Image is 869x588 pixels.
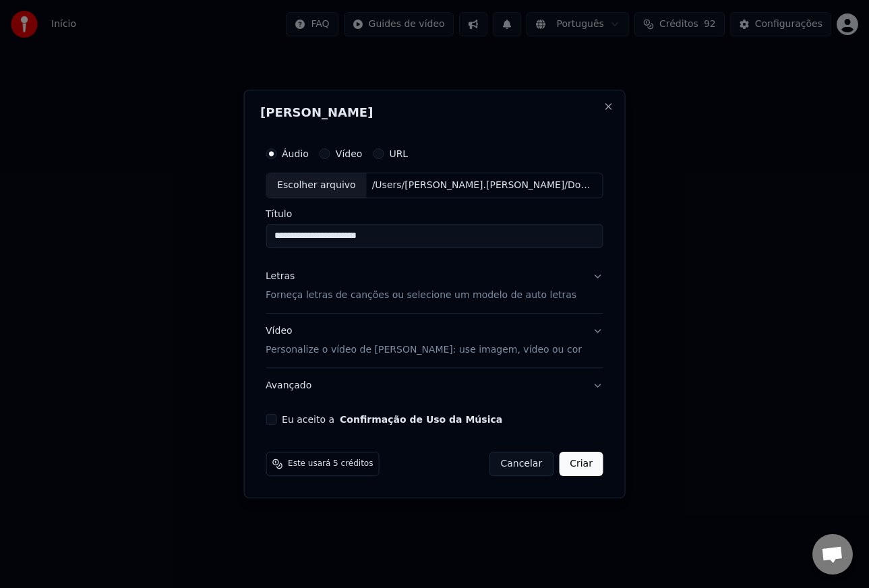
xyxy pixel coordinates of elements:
h2: [PERSON_NAME] [260,107,609,119]
span: Este usará 5 créditos [288,459,373,469]
label: Áudio [282,149,309,158]
div: Vídeo [266,324,582,357]
div: /Users/[PERSON_NAME].[PERSON_NAME]/Downloads/Onda Choc - Ele é o Rei - 13guga13 (youtube).mp3 [367,179,596,192]
button: Eu aceito a [340,415,502,424]
p: Personalize o vídeo de [PERSON_NAME]: use imagem, vídeo ou cor [266,343,582,357]
div: Escolher arquivo [266,173,367,198]
label: Título [266,209,603,218]
button: VídeoPersonalize o vídeo de [PERSON_NAME]: use imagem, vídeo ou cor [266,314,603,367]
p: Forneça letras de canções ou selecione um modelo de auto letras [266,289,576,302]
button: Avançado [266,368,603,403]
button: Cancelar [489,452,553,476]
button: Criar [559,452,603,476]
label: URL [389,149,408,158]
label: Vídeo [336,149,363,158]
button: LetrasForneça letras de canções ou selecione um modelo de auto letras [266,259,603,313]
div: Letras [266,270,295,283]
label: Eu aceito a [282,415,502,424]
